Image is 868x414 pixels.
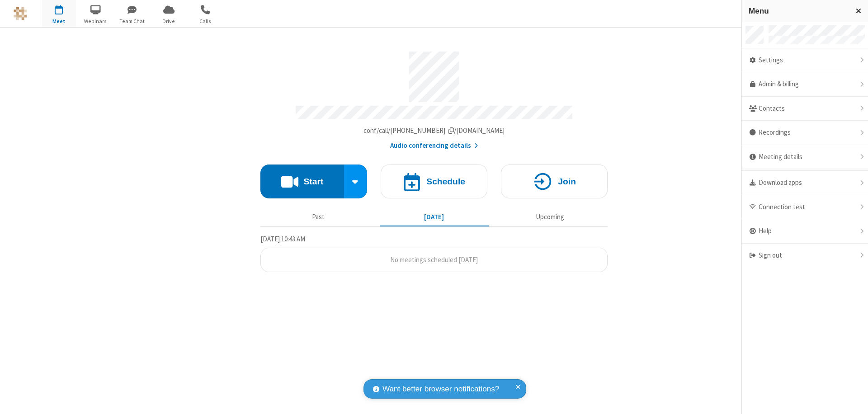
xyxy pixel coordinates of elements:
h4: Start [303,177,323,186]
button: Join [501,165,608,198]
div: Contacts [742,97,868,121]
div: Recordings [742,121,868,145]
div: Settings [742,48,868,73]
button: Schedule [381,165,487,198]
button: Upcoming [495,208,604,226]
button: Past [264,208,373,226]
span: Drive [152,17,186,25]
button: Audio conferencing details [390,141,478,151]
span: Want better browser notifications? [382,383,499,395]
h3: Menu [749,7,848,15]
button: Copy my meeting room linkCopy my meeting room link [363,126,505,136]
div: Connection test [742,195,868,220]
span: Team Chat [115,17,149,25]
h4: Schedule [426,177,465,186]
a: Admin & billing [742,72,868,97]
div: Help [742,219,868,244]
button: [DATE] [380,208,489,226]
span: Meet [42,17,76,25]
span: Copy my meeting room link [363,126,505,135]
span: Calls [189,17,222,25]
div: Start conference options [344,165,368,198]
span: No meetings scheduled [DATE] [390,255,478,264]
h4: Join [558,177,576,186]
section: Today's Meetings [260,234,608,273]
section: Account details [260,45,608,151]
div: Download apps [742,171,868,195]
div: Meeting details [742,145,868,169]
button: Start [260,165,344,198]
span: [DATE] 10:43 AM [260,235,305,243]
span: Webinars [79,17,113,25]
div: Sign out [742,244,868,268]
img: QA Selenium DO NOT DELETE OR CHANGE [14,7,27,20]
